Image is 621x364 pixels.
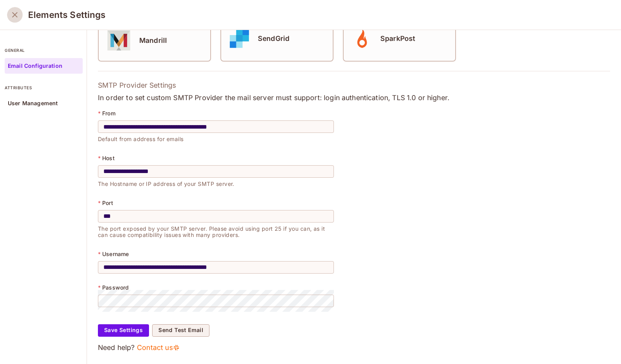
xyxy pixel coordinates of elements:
[139,37,167,44] h5: Mandrill
[5,47,83,53] p: general
[102,110,115,117] p: From
[102,155,115,161] p: Host
[7,7,23,23] button: close
[98,343,610,352] p: Need help?
[8,100,58,106] p: User Management
[102,200,113,206] p: Port
[137,343,180,352] a: Contact us
[102,284,129,291] p: Password
[28,9,106,20] h3: Elements Settings
[98,133,334,142] p: Default from address for emails
[8,63,62,69] p: Email Configuration
[98,93,610,102] p: In order to set custom SMTP Provider the mail server must support: login authentication, TLS 1.0 ...
[258,35,289,42] h5: SendGrid
[98,178,334,187] p: The Hostname or IP address of your SMTP server.
[102,251,129,257] p: Username
[98,324,149,337] button: Save Settings
[152,324,209,337] button: Send Test Email
[98,223,334,238] p: The port exposed by your SMTP server. Please avoid using port 25 if you can, as it can cause comp...
[98,81,610,90] p: SMTP Provider Settings
[380,35,415,42] h5: SparkPost
[5,85,83,91] p: attributes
